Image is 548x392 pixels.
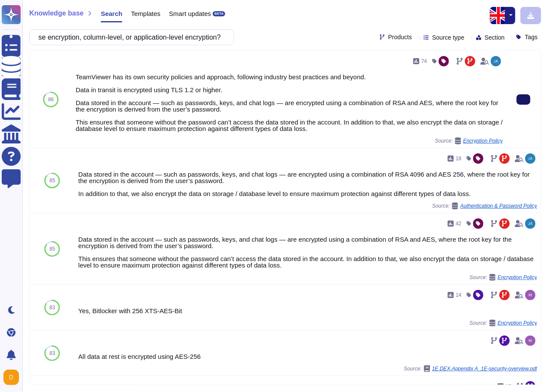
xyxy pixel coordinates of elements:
span: 14 [456,292,461,298]
span: 18 [456,156,461,161]
div: BETA [213,11,225,16]
img: user [491,56,501,66]
span: Authentication & Password Policy [460,203,537,208]
span: Source: [404,365,537,372]
span: Encryption Policy [498,320,537,326]
span: Encryption Policy [463,138,503,143]
span: 83 [50,351,55,356]
span: Search [101,10,122,17]
img: user [525,290,536,300]
span: 85 [50,246,55,252]
span: Source: [470,274,537,281]
span: Source: [432,202,537,209]
div: Data stored in the account — such as passwords, keys, and chat logs — are encrypted using a combi... [78,236,537,268]
input: Search a question or template... [34,30,225,45]
span: 42 [456,221,461,226]
span: 1E.DEX.Appendix A_1E-security-overview.pdf [432,366,537,371]
div: All data at rest is encrypted using AES-256 [78,353,537,360]
span: Templates [131,10,160,17]
div: Yes, Bitlocker with 256 XTS-AES-Bit [78,308,537,314]
span: 83 [50,305,55,310]
img: user [525,336,536,346]
span: Tags [525,34,538,40]
div: Data stored in the account — such as passwords, keys, and chat logs — are encrypted using a combi... [78,171,537,197]
img: user [525,153,536,164]
span: 15 [506,384,511,389]
span: 86 [48,97,54,102]
button: user [2,368,25,387]
span: Source: [470,320,537,327]
img: user [3,370,19,385]
span: 74 [421,59,427,64]
span: Section [485,34,505,40]
span: Source type [432,34,464,40]
span: 85 [50,178,55,183]
span: Products [388,34,412,40]
span: Knowledge base [29,10,84,17]
span: Smart updates [169,10,211,17]
span: Source: [435,137,503,144]
img: en [490,7,507,24]
img: user [525,218,536,229]
div: TeamViewer has its own security policies and approach, following industry best practices and beyo... [76,74,503,132]
span: Encryption Policy [498,275,537,280]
